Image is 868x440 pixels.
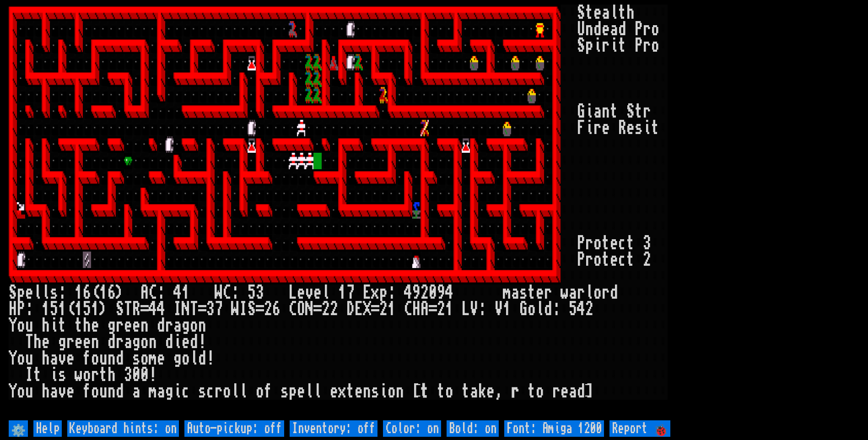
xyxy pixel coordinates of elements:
[626,235,635,252] div: t
[198,383,206,400] div: s
[132,350,140,367] div: s
[17,284,25,301] div: p
[602,235,610,252] div: t
[149,350,157,367] div: m
[157,284,165,301] div: :
[108,317,116,334] div: g
[577,284,585,301] div: r
[75,317,83,334] div: t
[626,5,635,21] div: h
[651,120,659,136] div: t
[528,284,536,301] div: t
[552,301,561,317] div: :
[42,301,50,317] div: 1
[215,284,223,301] div: W
[58,334,66,350] div: g
[25,350,33,367] div: u
[182,383,190,400] div: c
[635,21,643,38] div: P
[610,38,618,54] div: i
[91,383,99,400] div: o
[206,350,215,367] div: !
[140,284,149,301] div: A
[91,317,99,334] div: e
[346,383,355,400] div: t
[239,301,248,317] div: I
[585,38,593,54] div: p
[396,383,404,400] div: n
[577,235,585,252] div: P
[643,38,651,54] div: r
[544,301,552,317] div: d
[91,284,99,301] div: (
[346,284,355,301] div: 7
[289,383,297,400] div: p
[593,21,602,38] div: d
[99,383,108,400] div: u
[313,383,322,400] div: l
[99,350,108,367] div: u
[91,350,99,367] div: o
[635,103,643,120] div: t
[602,252,610,268] div: t
[602,103,610,120] div: n
[190,334,198,350] div: d
[593,252,602,268] div: o
[9,350,17,367] div: Y
[75,334,83,350] div: e
[297,383,305,400] div: e
[223,383,231,400] div: o
[173,317,182,334] div: a
[116,301,124,317] div: S
[609,420,670,437] input: Report 🐞
[33,284,42,301] div: l
[626,103,635,120] div: S
[383,420,441,437] input: Color: on
[577,252,585,268] div: P
[643,252,651,268] div: 2
[198,350,206,367] div: d
[25,284,33,301] div: e
[239,383,248,400] div: l
[140,301,149,317] div: =
[618,38,626,54] div: t
[585,5,593,21] div: t
[83,334,91,350] div: e
[313,284,322,301] div: e
[132,301,140,317] div: R
[388,284,396,301] div: :
[198,301,206,317] div: =
[190,301,198,317] div: T
[149,301,157,317] div: 4
[58,284,66,301] div: :
[83,301,91,317] div: 5
[42,334,50,350] div: e
[231,301,239,317] div: W
[445,301,453,317] div: 1
[206,301,215,317] div: 3
[157,383,165,400] div: a
[50,284,58,301] div: s
[108,284,116,301] div: 6
[264,383,272,400] div: f
[626,252,635,268] div: t
[83,383,91,400] div: f
[651,21,659,38] div: o
[9,420,28,437] input: ⚙️
[569,284,577,301] div: a
[231,284,239,301] div: :
[165,317,173,334] div: r
[91,367,99,383] div: r
[42,317,50,334] div: h
[338,383,346,400] div: x
[9,317,17,334] div: Y
[75,284,83,301] div: 1
[421,284,429,301] div: 2
[412,383,421,400] div: [
[289,284,297,301] div: L
[585,235,593,252] div: r
[206,383,215,400] div: c
[643,103,651,120] div: r
[519,284,528,301] div: s
[173,350,182,367] div: g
